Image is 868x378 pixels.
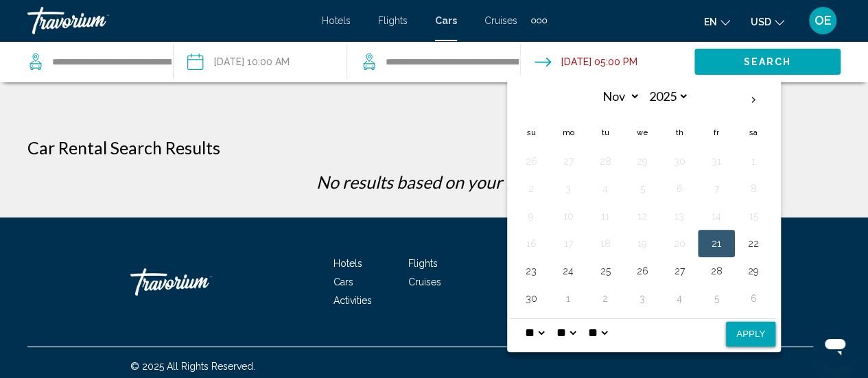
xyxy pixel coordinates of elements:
button: Drop-off date: Nov 30, 2025 05:00 PM [535,41,637,82]
select: Select year [644,84,689,108]
button: Day 26 [520,152,542,171]
button: Day 29 [742,261,764,281]
a: Cars [333,276,353,287]
button: Day 14 [705,206,727,226]
button: Day 4 [668,289,690,308]
p: No results based on your filters. [21,172,847,192]
button: Day 18 [594,234,616,253]
button: Day 4 [594,179,616,198]
span: OE [814,14,832,27]
span: Search [744,57,792,68]
button: Apply [726,322,775,346]
button: Day 27 [557,152,579,171]
span: en [704,16,717,27]
a: Hotels [333,258,362,269]
button: Day 9 [520,206,542,226]
button: Day 27 [668,261,690,281]
button: Day 7 [705,179,727,198]
button: Day 5 [705,289,727,308]
a: Travorium [130,261,268,303]
button: Day 28 [705,261,727,281]
button: Day 24 [557,261,579,281]
select: Select hour [522,319,547,346]
a: Flights [408,258,438,269]
button: Day 17 [557,234,579,253]
button: Day 6 [742,289,764,308]
a: Cruises [408,276,441,287]
button: User Menu [805,6,841,35]
button: Pickup date: Nov 21, 2025 10:00 AM [187,41,290,82]
span: USD [751,16,771,27]
button: Day 16 [520,234,542,253]
button: Day 2 [520,179,542,198]
button: Day 10 [557,206,579,226]
a: Travorium [27,7,308,34]
a: Hotels [322,15,351,26]
button: Change language [704,12,730,32]
button: Day 19 [631,234,653,253]
button: Day 12 [631,206,653,226]
select: Select AM/PM [585,319,610,346]
button: Day 5 [631,179,653,198]
button: Day 3 [557,179,579,198]
button: Next month [735,84,772,116]
a: Cars [435,15,457,26]
button: Day 30 [520,289,542,308]
button: Day 28 [594,152,616,171]
button: Day 29 [631,152,653,171]
span: © 2025 All Rights Reserved. [130,361,255,372]
button: Day 1 [557,289,579,308]
button: Change currency [751,12,784,32]
select: Select minute [554,319,578,346]
button: Day 25 [594,261,616,281]
button: Day 31 [705,152,727,171]
button: Day 8 [742,179,764,198]
h1: Car Rental Search Results [27,137,220,158]
button: Day 20 [668,234,690,253]
button: Extra navigation items [531,10,547,32]
button: Day 30 [668,152,690,171]
button: Day 11 [594,206,616,226]
button: Search [694,49,841,74]
button: Day 23 [520,261,542,281]
iframe: Button to launch messaging window [813,323,857,367]
button: Day 2 [594,289,616,308]
select: Select month [596,84,640,108]
button: Day 21 [705,234,727,253]
a: Activities [333,295,372,306]
button: Day 1 [742,152,764,171]
button: Day 26 [631,261,653,281]
button: Day 6 [668,179,690,198]
a: Cruises [484,15,517,26]
button: Day 22 [742,234,764,253]
button: Day 15 [742,206,764,226]
button: Day 13 [668,206,690,226]
button: Day 3 [631,289,653,308]
a: Flights [378,15,408,26]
